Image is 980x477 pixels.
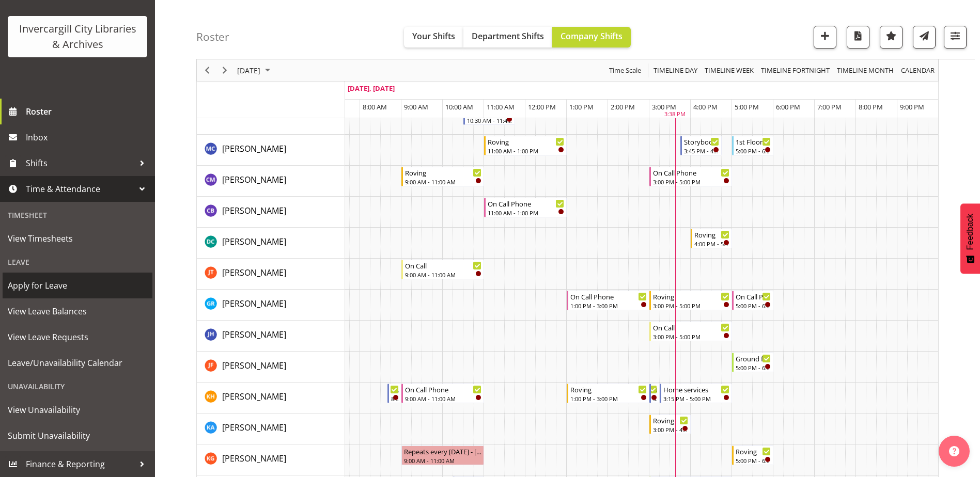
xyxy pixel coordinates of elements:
[817,102,842,112] span: 7:00 PM
[835,64,896,77] button: Timeline Month
[653,332,729,341] div: 3:00 PM - 5:00 PM
[694,240,729,248] div: 4:00 PM - 5:00 PM
[3,298,152,324] a: View Leave Balances
[487,102,515,112] span: 11:00 AM
[949,446,959,456] img: help-xxl-2.png
[652,102,676,112] span: 3:00 PM
[966,214,975,250] span: Feedback
[611,102,635,112] span: 2:00 PM
[405,394,481,403] div: 9:00 AM - 11:00 AM
[3,376,152,397] div: Unavailability
[561,30,623,42] span: Company Shifts
[8,231,147,246] span: View Timesheets
[197,383,345,414] td: Kaela Harley resource
[8,304,147,319] span: View Leave Balances
[8,355,147,371] span: Leave/Unavailability Calendar
[26,104,150,119] span: Roster
[900,102,924,112] span: 9:00 PM
[484,136,567,155] div: Aurora Catu"s event - Roving Begin From Tuesday, September 2, 2025 at 11:00:00 AM GMT+12:00 Ends ...
[445,102,473,112] span: 10:00 AM
[218,64,232,77] button: Next
[684,147,719,155] div: 3:45 PM - 4:45 PM
[236,64,275,77] button: September 2, 2025
[760,64,831,77] span: Timeline Fortnight
[488,136,564,147] div: Roving
[567,384,649,403] div: Kaela Harley"s event - Roving Begin From Tuesday, September 2, 2025 at 1:00:00 PM GMT+12:00 Ends ...
[222,143,286,154] span: [PERSON_NAME]
[222,235,286,248] a: [PERSON_NAME]
[222,267,286,278] span: [PERSON_NAME]
[880,26,903,49] button: Highlight an important date within the roster.
[732,291,773,310] div: Grace Roscoe-Squires"s event - On Call Phone Begin From Tuesday, September 2, 2025 at 5:00:00 PM ...
[405,260,481,271] div: On Call
[197,228,345,259] td: Donald Cunningham resource
[26,155,134,171] span: Shifts
[3,423,152,449] a: Submit Unavailability
[197,166,345,197] td: Chamique Mamolo resource
[26,181,134,197] span: Time & Attendance
[649,415,691,434] div: Kathy Aloniu"s event - Roving Begin From Tuesday, September 2, 2025 at 3:00:00 PM GMT+12:00 Ends ...
[736,147,771,155] div: 5:00 PM - 6:00 PM
[8,329,147,345] span: View Leave Requests
[222,329,286,340] span: [PERSON_NAME]
[391,384,399,394] div: Newspapers
[736,446,771,456] div: Roving
[653,291,729,301] div: Roving
[222,205,286,216] span: [PERSON_NAME]
[684,136,719,147] div: Storybook club
[26,130,150,145] span: Inbox
[736,353,771,363] div: Ground floor Help Desk
[8,402,147,418] span: View Unavailability
[197,197,345,228] td: Chris Broad resource
[404,102,428,112] span: 9:00 AM
[960,203,980,274] button: Feedback - Show survey
[649,322,732,341] div: Jillian Hunter"s event - On Call Begin From Tuesday, September 2, 2025 at 3:00:00 PM GMT+12:00 En...
[222,360,286,371] span: [PERSON_NAME]
[732,446,773,465] div: Katie Greene"s event - Roving Begin From Tuesday, September 2, 2025 at 5:00:00 PM GMT+12:00 Ends ...
[222,266,286,279] a: [PERSON_NAME]
[913,26,936,49] button: Send a list of all shifts for the selected filtered period to all rostered employees.
[222,298,286,309] span: [PERSON_NAME]
[236,64,261,77] span: [DATE]
[222,421,286,434] a: [PERSON_NAME]
[222,359,286,372] a: [PERSON_NAME]
[200,64,214,77] button: Previous
[222,236,286,247] span: [PERSON_NAME]
[736,291,771,301] div: On Call Phone
[736,301,771,310] div: 5:00 PM - 6:00 PM
[401,167,484,186] div: Chamique Mamolo"s event - Roving Begin From Tuesday, September 2, 2025 at 9:00:00 AM GMT+12:00 En...
[405,178,481,186] div: 9:00 AM - 11:00 AM
[814,26,836,49] button: Add a new shift
[197,135,345,166] td: Aurora Catu resource
[401,384,484,403] div: Kaela Harley"s event - On Call Phone Begin From Tuesday, September 2, 2025 at 9:00:00 AM GMT+12:0...
[8,278,147,293] span: Apply for Leave
[663,384,729,394] div: Home services
[944,26,967,49] button: Filter Shifts
[222,422,286,433] span: [PERSON_NAME]
[703,64,756,77] button: Timeline Week
[363,102,387,112] span: 8:00 AM
[552,27,631,47] button: Company Shifts
[197,352,345,383] td: Joanne Forbes resource
[198,59,216,81] div: Previous
[736,456,771,465] div: 5:00 PM - 6:00 PM
[736,363,771,372] div: 5:00 PM - 6:00 PM
[3,350,152,376] a: Leave/Unavailability Calendar
[899,64,937,77] button: Month
[197,259,345,290] td: Glen Tomlinson resource
[3,204,152,226] div: Timesheet
[653,322,729,332] div: On Call
[704,64,755,77] span: Timeline Week
[412,30,455,42] span: Your Shifts
[222,142,286,155] a: [PERSON_NAME]
[900,64,936,77] span: calendar
[759,64,832,77] button: Fortnight
[26,456,134,472] span: Finance & Reporting
[463,27,552,47] button: Department Shifts
[404,456,481,465] div: 9:00 AM - 11:00 AM
[608,64,642,77] span: Time Scale
[3,251,152,273] div: Leave
[736,136,771,147] div: 1st Floor Desk
[859,102,883,112] span: 8:00 PM
[836,64,895,77] span: Timeline Month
